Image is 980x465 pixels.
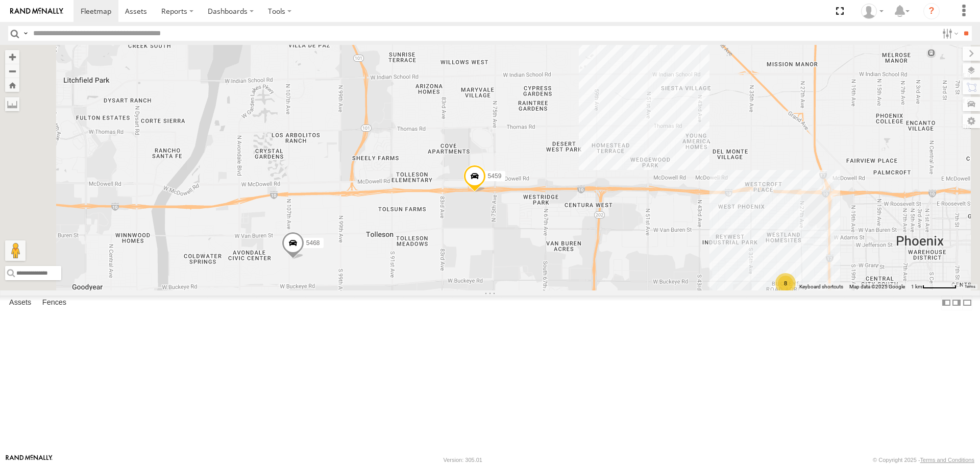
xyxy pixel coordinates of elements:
div: 8 [775,273,796,293]
span: 1 km [911,284,922,289]
a: Terms and Conditions [920,457,974,463]
i: ? [923,3,940,19]
button: Drag Pegman onto the map to open Street View [5,240,26,261]
span: Map data ©2025 Google [849,284,905,289]
a: Visit our Website [6,455,53,465]
a: Terms [965,284,975,288]
label: Dock Summary Table to the Left [941,296,951,310]
label: Assets [4,296,36,310]
label: Fences [37,296,71,310]
img: rand-logo.svg [10,8,63,15]
button: Keyboard shortcuts [799,283,843,290]
label: Search Filter Options [938,26,960,41]
label: Map Settings [963,114,980,128]
button: Zoom in [5,50,19,64]
div: Version: 305.01 [444,457,482,463]
div: © Copyright 2025 - [873,457,974,463]
span: 5468 [306,240,320,247]
span: 5459 [488,173,502,180]
label: Measure [5,97,19,111]
label: Dock Summary Table to the Right [951,296,962,310]
button: Zoom out [5,64,19,78]
label: Hide Summary Table [962,296,972,310]
button: Map Scale: 1 km per 63 pixels [908,283,960,290]
div: Edward Espinoza [857,4,887,19]
label: Search Query [21,26,30,41]
button: Zoom Home [5,78,19,92]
